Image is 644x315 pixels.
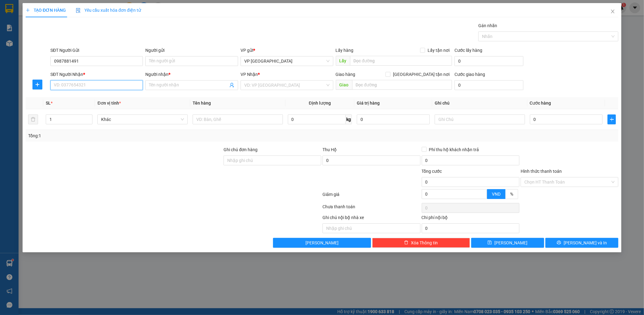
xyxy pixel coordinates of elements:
[425,47,452,54] span: Lấy tận nơi
[471,238,544,248] button: save[PERSON_NAME]
[404,240,408,245] span: delete
[610,9,615,14] span: close
[494,239,527,246] span: [PERSON_NAME]
[50,71,143,78] div: SĐT Người Nhận
[521,169,562,174] label: Hình thức thanh toán
[145,71,238,78] div: Người nhận
[32,80,42,89] button: plus
[336,72,356,77] span: Giao hàng
[336,80,352,90] span: Giao
[427,146,482,153] span: Phí thu hộ khách nhận trả
[101,115,184,124] span: Khác
[46,101,51,106] span: SL
[65,36,111,49] div: Nhận: Dọc Đường
[145,47,238,54] div: Người gửi
[322,223,420,233] input: Nhập ghi chú
[422,169,442,174] span: Tổng cước
[411,239,438,246] span: Xóa Thông tin
[545,238,618,248] button: printer[PERSON_NAME] và In
[435,114,525,124] input: Ghi Chú
[273,238,371,248] button: [PERSON_NAME]
[372,238,470,248] button: deleteXóa Thông tin
[76,8,81,13] img: icon
[422,214,519,223] div: Chi phí nội bộ
[193,114,283,124] input: VD: Bàn, Ghế
[241,47,333,54] div: VP gửi
[608,117,616,122] span: plus
[336,56,350,66] span: Lấy
[28,132,249,139] div: Tổng: 1
[97,101,121,106] span: Đơn vị tính
[454,56,523,66] input: Cước lấy hàng
[454,80,523,90] input: Cước giao hàng
[33,82,42,87] span: plus
[608,114,616,124] button: plus
[26,8,66,13] span: TẠO ĐƠN HÀNG
[488,240,492,245] span: save
[478,23,497,28] label: Gán nhãn
[76,8,141,13] span: Yêu cầu xuất hóa đơn điện tử
[530,101,551,106] span: Cước hàng
[224,155,321,165] input: Ghi chú đơn hàng
[305,239,339,246] span: [PERSON_NAME]
[322,191,421,202] div: Giảm giá
[244,56,330,66] span: VP Mỹ Đình
[510,192,513,197] span: %
[193,101,211,106] span: Tên hàng
[357,114,430,124] input: 0
[357,101,380,106] span: Giá trị hàng
[322,147,337,152] span: Thu Hộ
[390,71,452,78] span: [GEOGRAPHIC_DATA] tận nơi
[229,83,234,88] span: user-add
[454,72,485,77] label: Cước giao hàng
[454,48,482,53] label: Cước lấy hàng
[557,240,561,245] span: printer
[322,214,420,223] div: Ghi chú nội bộ nhà xe
[26,8,30,12] span: plus
[36,26,79,33] text: MD1309250706
[28,114,38,124] button: delete
[336,48,354,53] span: Lấy hàng
[309,101,331,106] span: Định lượng
[350,56,452,66] input: Dọc đường
[50,47,143,54] div: SĐT Người Gửi
[322,203,421,214] div: Chưa thanh toán
[432,97,527,109] th: Ghi chú
[352,80,452,90] input: Dọc đường
[224,147,258,152] label: Ghi chú đơn hàng
[5,36,62,49] div: Gửi: VP [GEOGRAPHIC_DATA]
[564,239,607,246] span: [PERSON_NAME] và In
[604,3,621,20] button: Close
[492,192,501,197] span: VND
[346,114,352,124] span: kg
[241,72,258,77] span: VP Nhận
